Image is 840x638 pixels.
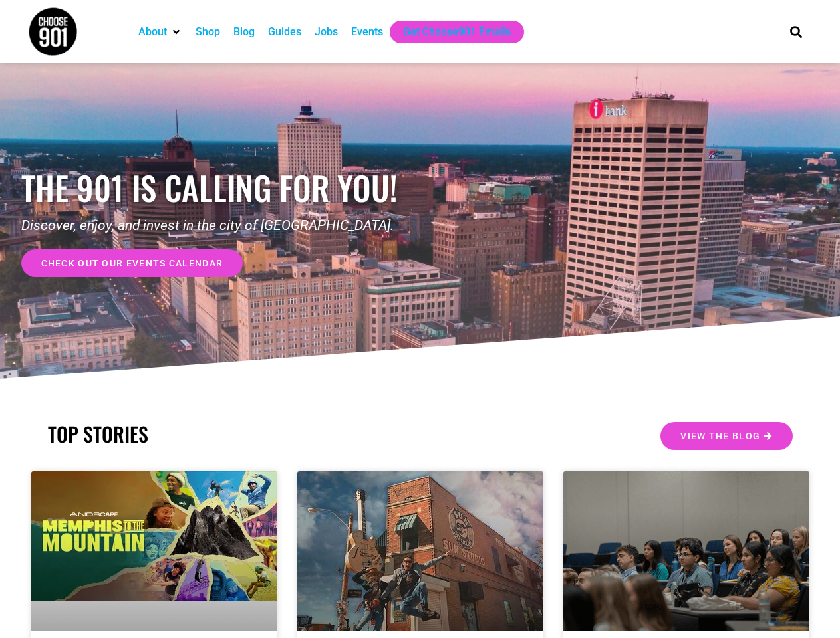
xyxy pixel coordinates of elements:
div: Search [785,21,807,43]
a: check out our events calendar [21,249,243,277]
a: Get Choose901 Emails [403,24,511,40]
a: Events [351,24,383,40]
span: check out our events calendar [41,259,223,268]
h1: the 901 is calling for you! [21,168,420,207]
div: About [132,21,189,43]
a: Shop [196,24,220,40]
a: Jobs [315,24,338,40]
a: Guides [268,24,301,40]
a: Two people jumping in front of a building with a guitar, featuring The Edge. [297,471,543,631]
a: A group of students sit attentively in a lecture hall, listening to a presentation. Some have not... [563,471,809,631]
span: View the Blog [680,431,760,441]
a: Blog [233,24,255,40]
a: About [138,24,167,40]
nav: Main nav [132,21,768,43]
a: View the Blog [660,422,792,450]
h2: TOP STORIES [48,422,414,446]
p: Discover, enjoy, and invest in the city of [GEOGRAPHIC_DATA]. [21,215,420,237]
